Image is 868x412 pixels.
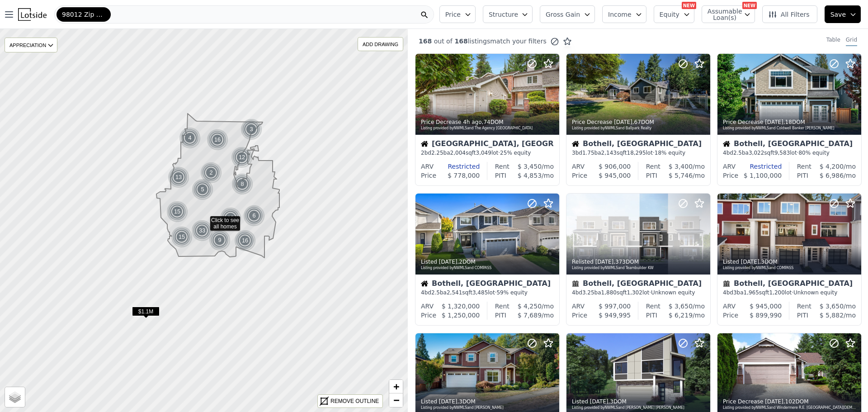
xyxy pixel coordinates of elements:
div: /mo [506,171,554,180]
div: Rent [797,302,811,311]
div: Relisted , 373 DOM [572,258,706,265]
span: $ 778,000 [448,172,480,179]
span: Income [608,10,632,19]
a: Price Decrease [DATE],67DOMListing provided byNWMLSand Ballpark RealtyHouseBothell, [GEOGRAPHIC_D... [566,53,710,186]
div: Bothell, [GEOGRAPHIC_DATA] [421,280,554,289]
div: REMOVE OUTLINE [330,397,379,405]
img: House [421,140,428,147]
span: $ 3,450 [518,163,542,170]
div: Restricted [736,162,782,171]
div: ARV [421,302,434,311]
span: 2,004 [450,150,466,156]
div: Price Decrease , 67 DOM [572,118,706,126]
div: ARV [723,302,736,311]
span: $ 3,650 [820,303,844,310]
img: Townhouse [723,280,730,287]
span: $ 997,000 [599,303,631,310]
div: Listed , 3 DOM [572,398,706,405]
div: 4 bd 2.5 ba sqft lot · 80% equity [723,149,856,156]
div: Bothell, [GEOGRAPHIC_DATA] [572,280,705,289]
time: 2025-09-22 19:52 [463,119,481,125]
div: 2 bd 2.25 ba sqft lot · 25% equity [421,149,554,156]
span: − [393,394,399,406]
img: g1.png [220,207,242,229]
div: 13 [168,166,189,188]
span: 1,965 [744,289,759,296]
span: Save [830,10,846,19]
div: Price [723,171,738,180]
img: Lotside [18,8,47,21]
div: Bothell, [GEOGRAPHIC_DATA] [572,140,705,149]
span: 2,541 [447,289,462,296]
div: Listing provided by NWMLS and Windermere R.E. [GEOGRAPHIC_DATA][DEMOGRAPHIC_DATA] [723,405,857,411]
div: 12 [231,147,253,168]
img: g1.png [166,201,189,223]
div: 15 [166,201,188,223]
div: out of listings [408,37,572,46]
span: 18,295 [627,150,646,156]
div: 9 [209,229,231,251]
div: ARV [572,302,585,311]
button: Assumable Loan(s) [702,5,755,23]
span: Structure [489,10,518,19]
div: Restricted [434,162,480,171]
div: ARV [723,162,736,171]
div: [GEOGRAPHIC_DATA], [GEOGRAPHIC_DATA] [421,140,554,149]
img: House [572,140,579,147]
div: 16 [234,230,256,251]
span: $ 5,882 [820,312,844,319]
span: $ 3,650 [669,303,693,310]
div: /mo [506,311,554,320]
span: $1.1M [132,307,160,316]
time: 2025-09-19 23:24 [439,398,458,405]
span: All Filters [768,10,810,19]
time: 2025-09-19 23:26 [741,259,759,265]
span: $ 5,746 [669,172,693,179]
div: 2 [200,162,222,184]
span: Price [445,10,461,19]
img: g1.png [241,118,263,140]
img: House [421,280,428,287]
div: Price [572,311,587,320]
time: 2025-09-20 18:28 [439,259,458,265]
div: Rent [797,162,811,171]
span: $ 899,990 [750,312,782,319]
img: g1.png [231,173,254,195]
span: $ 906,000 [599,163,631,170]
div: Listing provided by NWMLS and COMPASS [421,265,555,271]
div: /mo [808,311,856,320]
div: Price [421,311,436,320]
img: g1.png [191,220,213,242]
div: ARV [421,162,434,171]
button: Gross Gain [540,5,595,23]
span: $ 7,689 [518,312,542,319]
time: 2025-09-21 15:59 [614,119,632,125]
time: 2025-09-20 00:59 [595,259,614,265]
div: Table [826,36,840,46]
div: 3 bd 1.75 ba sqft lot · 18% equity [572,149,705,156]
img: g1.png [168,166,190,188]
div: 8 [231,173,253,195]
div: Listing provided by NWMLS and Ballpark Realty [572,126,706,131]
div: 4 bd 2.5 ba sqft lot · 59% equity [421,289,554,296]
div: Rent [495,162,509,171]
span: $ 945,000 [599,172,631,179]
div: PITI [495,171,506,180]
span: $ 6,219 [669,312,693,319]
div: Listed , 2 DOM [421,258,555,265]
div: PITI [797,311,808,320]
div: 4 bd 3 ba sqft lot · Unknown equity [723,289,856,296]
span: 1,200 [769,289,784,296]
div: /mo [811,302,856,311]
span: 2,143 [601,150,617,156]
button: Save [825,5,861,23]
div: /mo [657,311,705,320]
div: 33 [191,220,213,242]
div: 16 [207,129,228,151]
div: /mo [657,171,705,180]
div: 6 [243,205,265,227]
div: 4 [179,127,201,149]
div: Listing provided by NWMLS and [PERSON_NAME] [PERSON_NAME] [572,405,706,411]
div: Price Decrease , 74 DOM [421,118,555,126]
div: ARV [572,162,585,171]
